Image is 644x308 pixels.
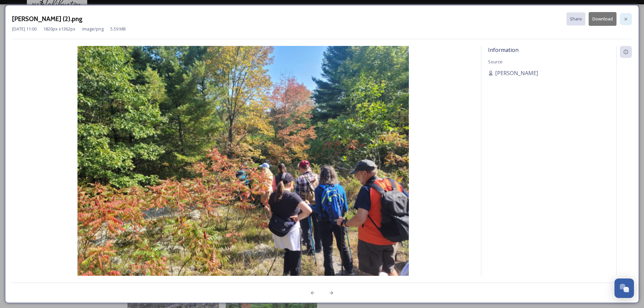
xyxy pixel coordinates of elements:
span: image/png [82,26,104,32]
button: Open Chat [614,279,634,298]
span: Source [488,59,502,65]
button: Share [567,12,585,25]
h3: [PERSON_NAME] (2).png [12,14,83,24]
span: 1820 px x 1362 px [43,26,75,32]
button: Download [589,12,616,26]
span: 5.59 MB [110,26,126,32]
span: [PERSON_NAME] [495,69,538,77]
img: bad5217c-7106-42bb-8e31-ae4ca878b851.jpg [12,46,474,294]
span: Information [488,46,519,54]
span: [DATE] 11:00 [12,26,37,32]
